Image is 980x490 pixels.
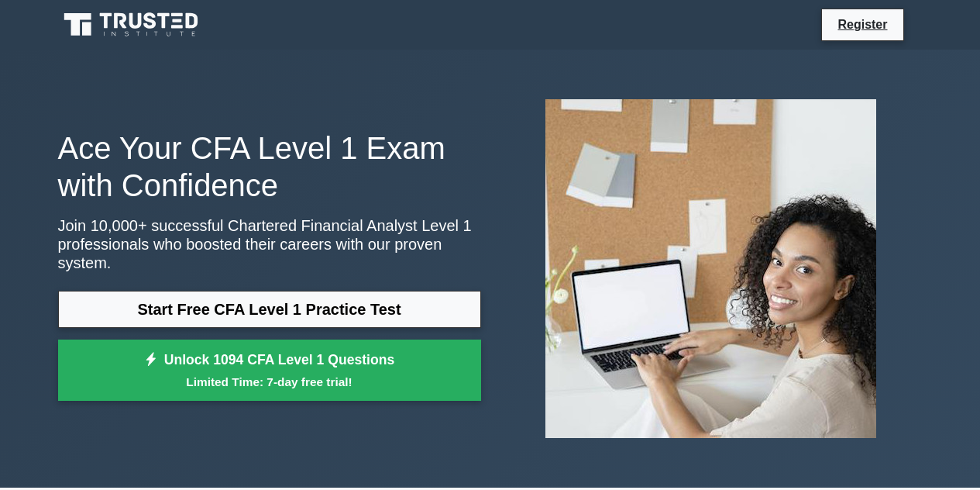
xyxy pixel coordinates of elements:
a: Unlock 1094 CFA Level 1 QuestionsLimited Time: 7-day free trial! [58,340,481,402]
h1: Ace Your CFA Level 1 Exam with Confidence [58,129,481,204]
p: Join 10,000+ successful Chartered Financial Analyst Level 1 professionals who boosted their caree... [58,216,481,272]
a: Register [828,15,896,34]
a: Start Free CFA Level 1 Practice Test [58,291,481,328]
small: Limited Time: 7-day free trial! [77,373,462,391]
